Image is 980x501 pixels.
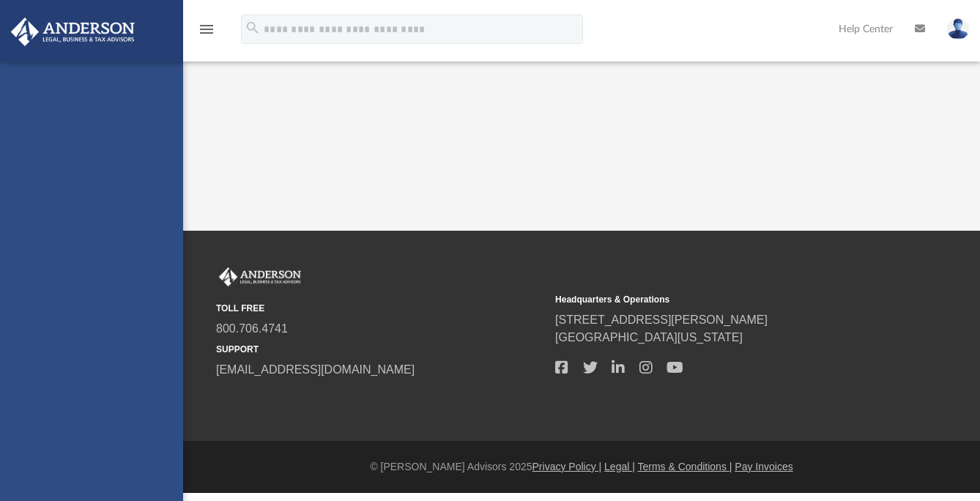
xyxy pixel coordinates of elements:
a: [GEOGRAPHIC_DATA][US_STATE] [555,331,743,344]
a: [EMAIL_ADDRESS][DOMAIN_NAME] [216,363,415,376]
a: Privacy Policy | [532,461,602,472]
i: menu [198,21,215,38]
small: SUPPORT [216,343,545,356]
img: Anderson Advisors Platinum Portal [216,267,304,286]
img: User Pic [947,18,969,40]
a: 800.706.4741 [216,322,288,335]
div: © [PERSON_NAME] Advisors 2025 [183,459,980,475]
i: search [245,20,261,36]
a: Legal | [604,461,635,472]
img: Anderson Advisors Platinum Portal [7,18,139,46]
small: Headquarters & Operations [555,293,884,306]
a: Pay Invoices [735,461,792,472]
a: menu [198,28,215,38]
small: TOLL FREE [216,302,545,315]
a: [STREET_ADDRESS][PERSON_NAME] [555,313,768,326]
a: Terms & Conditions | [638,461,732,472]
